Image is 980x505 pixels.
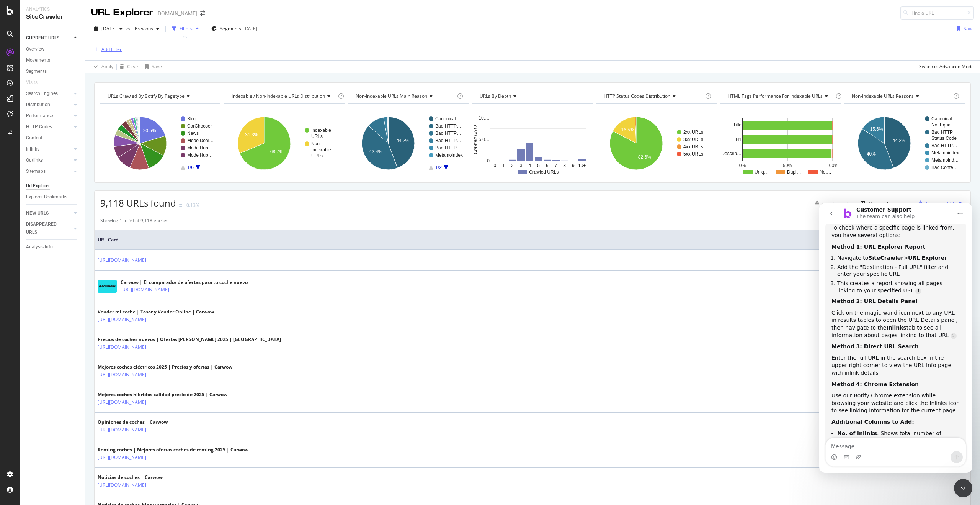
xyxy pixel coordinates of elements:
div: Manage Columns [868,200,906,207]
iframe: To enrich screen reader interactions, please activate Accessibility in Grammarly extension settings [819,203,972,473]
a: [URL][DOMAIN_NAME] [98,316,146,323]
button: Gif picker [24,251,30,257]
button: Upload attachment [36,251,42,257]
div: Noticias de coches | Carwow [98,474,180,481]
div: +0.13% [184,202,199,208]
text: Canonical… [435,116,460,121]
div: Sitemaps [26,167,46,175]
div: [DOMAIN_NAME] [156,10,197,17]
svg: A chart. [472,110,593,177]
h4: URLs Crawled By Botify By pagetype [106,90,214,102]
div: [DATE] [243,25,257,32]
svg: A chart. [844,110,965,177]
button: Previous [132,23,162,35]
text: 100% [826,163,838,168]
text: CarChooser [187,123,212,129]
div: NEW URLS [26,209,49,217]
a: HTTP Codes [26,123,72,131]
a: Segments [26,67,79,75]
div: Click on the magic wand icon next to any URL in results tables to open the URL Details panel, the... [12,106,141,136]
li: Add the "Destination - Full URL" filter and enter your specific URL [18,61,141,75]
button: Save [142,61,162,73]
text: URLs [311,153,323,159]
a: Movements [26,56,79,64]
text: 8 [563,163,566,168]
text: 3 [520,163,523,168]
div: Precios de coches nuevos | Ofertas [PERSON_NAME] 2025 | [GEOGRAPHIC_DATA] [98,336,281,343]
li: This creates a report showing all pages linking to your specified URL [18,77,141,91]
svg: A chart. [720,110,841,177]
div: To check where a specific page is linked from, you have several options: [12,21,141,36]
a: Outlinks [26,156,72,164]
a: [URL][DOMAIN_NAME] [98,426,146,434]
text: Indexable [311,128,331,133]
span: 2025 Aug. 9th [101,25,116,32]
text: 3xx URLs [683,137,703,142]
text: 10,… [479,115,490,121]
text: 82.6% [638,154,651,160]
div: Add Filter [101,46,122,52]
text: Not Equal [931,122,952,128]
button: Clear [117,61,139,73]
button: Filters [169,23,202,35]
div: Outlinks [26,156,43,164]
textarea: Message… [7,235,147,248]
h4: HTTP Status Codes Distribution [602,90,704,102]
text: Bad HTTP… [435,123,461,129]
text: ModelHub… [187,152,213,158]
a: [URL][DOMAIN_NAME] [98,398,146,406]
svg: A chart. [348,110,469,177]
div: Segments [26,67,47,75]
div: URL Explorer [91,6,153,19]
div: Carwow | El comparador de ofertas para tu coche nuevo [121,279,248,286]
text: 5 [537,163,540,168]
text: Crawled URLs [473,125,478,154]
text: 1/6 [187,165,194,170]
div: DISAPPEARED URLS [26,220,65,236]
a: [URL][DOMAIN_NAME] [121,286,169,293]
svg: A chart. [596,110,717,177]
text: 44.2% [396,138,409,143]
span: Previous [132,25,153,32]
text: Meta noindex [435,152,463,158]
iframe: To enrich screen reader interactions, please activate Accessibility in Grammarly extension settings [954,479,972,497]
text: 0 [487,158,490,164]
b: SiteCrawler [49,52,84,58]
h4: Non-Indexable URLs Main Reason [354,90,456,102]
div: To check where a specific page is linked from, you have several options:Method 1: URL Explorer Re... [6,16,147,280]
text: 1 [502,163,505,168]
div: Save [964,25,974,32]
div: Content [26,134,42,142]
div: Explorer Bookmarks [26,193,67,201]
div: Url Explorer [26,182,50,190]
div: Enter the full URL in the search box in the upper right corner to view the URL Info page with inl... [12,151,141,174]
div: Save [152,63,162,70]
div: Analysis Info [26,243,53,251]
text: Not… [820,169,831,175]
text: Crawled URLs [529,169,559,175]
button: Emoji picker [12,251,18,257]
text: 50% [783,163,792,168]
text: 2xx URLs [683,130,703,135]
div: Export as CSV [926,200,955,207]
text: Meta noindex [931,150,959,156]
img: Equal [179,204,182,207]
input: Find a URL [900,6,974,20]
div: Mejores coches eléctricos 2025 | Precios y ofertas | Carwow [98,364,232,371]
svg: A chart. [224,110,345,177]
a: Sitemaps [26,167,72,175]
button: Export as CSV [915,197,955,209]
div: Filters [180,25,193,32]
text: 6 [546,163,549,168]
div: Showing 1 to 50 of 9,118 entries [100,217,168,226]
div: Visits [26,79,38,87]
text: ModelHub… [187,145,213,151]
div: Search Engines [26,90,58,98]
text: News [187,131,199,136]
